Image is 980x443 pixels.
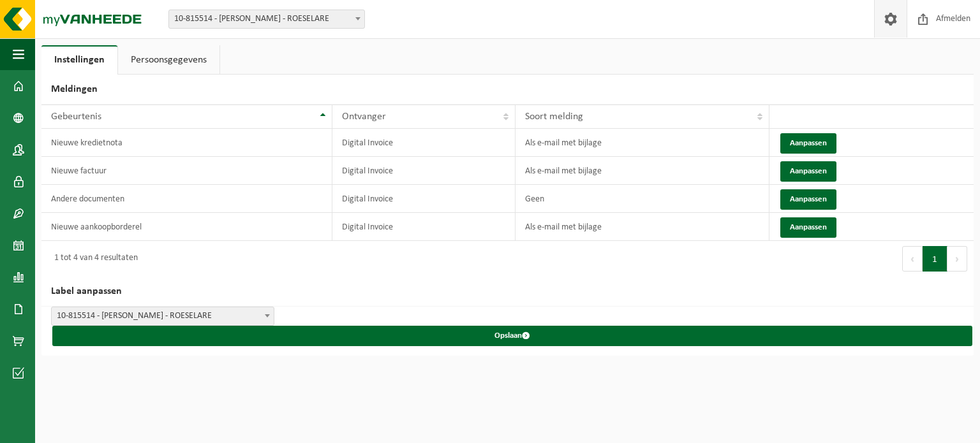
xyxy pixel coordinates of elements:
[332,129,516,157] td: Digital Invoice
[168,10,365,29] span: 10-815514 - DIETER HOUTHOOFD - ROESELARE
[332,213,516,241] td: Digital Invoice
[169,10,364,28] span: 10-815514 - DIETER HOUTHOOFD - ROESELARE
[41,157,332,185] td: Nieuwe factuur
[118,45,219,75] a: Persoonsgegevens
[6,415,213,443] iframe: chat widget
[516,129,769,157] td: Als e-mail met bijlage
[51,112,101,122] span: Gebeurtenis
[41,277,974,307] h2: Label aanpassen
[780,217,836,238] button: Aanpassen
[41,75,974,105] h2: Meldingen
[48,247,138,270] div: 1 tot 4 van 4 resultaten
[516,213,769,241] td: Als e-mail met bijlage
[923,246,947,272] button: 1
[516,157,769,185] td: Als e-mail met bijlage
[51,307,274,326] span: 10-815514 - DIETER HOUTHOOFD - ROESELARE
[41,129,332,157] td: Nieuwe kredietnota
[332,185,516,213] td: Digital Invoice
[41,45,117,75] a: Instellingen
[332,157,516,185] td: Digital Invoice
[525,112,583,122] span: Soort melding
[780,161,836,182] button: Aanpassen
[342,112,386,122] span: Ontvanger
[947,246,967,272] button: Next
[780,189,836,210] button: Aanpassen
[780,133,836,154] button: Aanpassen
[41,185,332,213] td: Andere documenten
[902,246,923,272] button: Previous
[41,213,332,241] td: Nieuwe aankoopborderel
[52,326,972,346] button: Opslaan
[516,185,769,213] td: Geen
[52,307,274,325] span: 10-815514 - DIETER HOUTHOOFD - ROESELARE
